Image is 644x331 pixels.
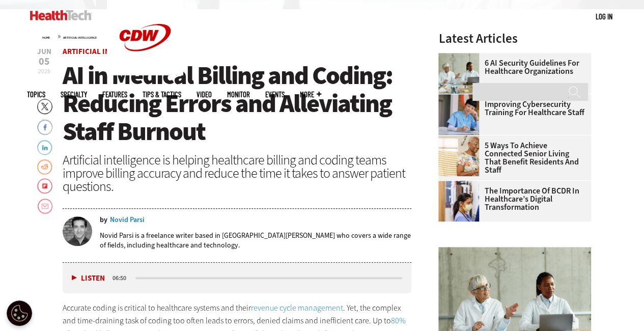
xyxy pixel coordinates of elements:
[438,94,479,135] img: nurse studying on computer
[438,181,479,222] img: Doctors reviewing tablet
[596,12,612,21] a: Log in
[438,135,484,144] a: Networking Solutions for Senior Living
[251,302,343,313] a: revenue cycle management
[265,91,285,98] a: Events
[72,274,105,282] button: Listen
[227,91,250,98] a: MonITor
[7,300,32,326] button: Open Preferences
[7,300,32,326] div: Cookie Settings
[63,263,412,293] div: media player
[61,91,87,98] span: Specialty
[27,91,45,98] span: Topics
[438,135,479,176] img: Networking Solutions for Senior Living
[100,231,412,250] p: Novid Parsi is a freelance writer based in [GEOGRAPHIC_DATA][PERSON_NAME] who covers a wide range...
[110,216,145,224] a: Novid Parsi
[30,10,92,20] img: Home
[143,91,181,98] a: Tips & Tactics
[438,100,585,117] a: Improving Cybersecurity Training for Healthcare Staff
[438,94,484,102] a: nurse studying on computer
[63,153,412,193] div: Artificial intelligence is helping healthcare billing and coding teams improve billing accuracy a...
[107,67,183,78] a: CDW
[197,91,212,98] a: Video
[438,181,484,189] a: Doctors reviewing tablet
[63,216,92,246] img: Novid Parsi
[102,91,127,98] a: Features
[438,187,585,211] a: The Importance of BCDR in Healthcare’s Digital Transformation
[100,216,107,224] span: by
[596,11,612,22] div: User menu
[111,273,134,283] div: duration
[438,142,585,174] a: 5 Ways to Achieve Connected Senior Living That Benefit Residents and Staff
[300,91,321,98] span: More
